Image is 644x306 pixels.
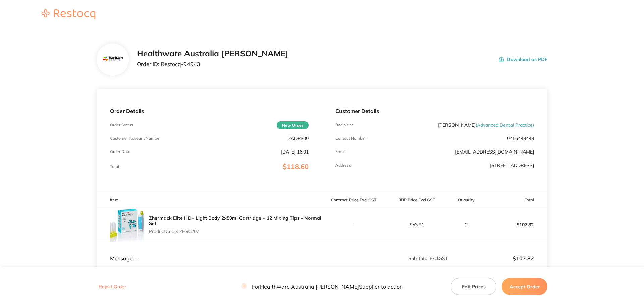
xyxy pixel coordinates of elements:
img: Mjc2MnhocQ [102,49,123,71]
span: $118.60 [283,162,309,171]
th: Contract Price Excl. GST [322,192,385,208]
th: Item [97,192,322,208]
p: Total [110,164,119,169]
p: 2 [448,222,484,227]
p: Product Code: ZH90207 [149,229,322,234]
p: Order Details [110,108,309,114]
p: Sub Total Excl. GST [322,256,448,261]
span: New Order [277,121,309,129]
p: [DATE] 16:01 [281,149,309,155]
button: Reject Order [97,284,128,290]
th: Total [484,192,547,208]
p: Recipient [335,123,353,127]
p: - [322,222,385,227]
p: [STREET_ADDRESS] [490,163,534,168]
p: Order Status [110,123,133,127]
th: Quantity [448,192,484,208]
p: $53.91 [385,222,448,227]
td: Message: - [97,242,322,262]
p: Contact Number [335,136,366,141]
p: $107.82 [448,255,534,261]
p: 0456448448 [507,136,534,141]
p: Customer Details [335,108,534,114]
p: Emaill [335,149,347,154]
p: 2ADP300 [288,136,309,141]
a: Zhermack Elite HD+ Light Body 2x50ml Cartridge + 12 Mixing Tips - Normal Set [149,215,321,226]
img: ZHRtOWR6NA [110,208,144,242]
p: Customer Account Number [110,136,161,141]
h2: Healthware Australia [PERSON_NAME] [137,49,288,58]
p: Address [335,163,351,168]
a: Restocq logo [35,9,102,20]
p: Order Date [110,149,130,154]
img: Restocq logo [35,9,102,19]
p: Order ID: Restocq- 94943 [137,61,288,67]
button: Accept Order [502,278,547,295]
p: [PERSON_NAME] [438,122,534,128]
p: For Healthware Australia [PERSON_NAME] Supplier to action [241,283,403,290]
th: RRP Price Excl. GST [385,192,448,208]
a: [EMAIL_ADDRESS][DOMAIN_NAME] [455,149,534,155]
button: Edit Prices [451,278,496,295]
button: Download as PDF [499,49,547,70]
p: $107.82 [485,217,547,233]
span: ( Advanced Dental Practice ) [476,122,534,128]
